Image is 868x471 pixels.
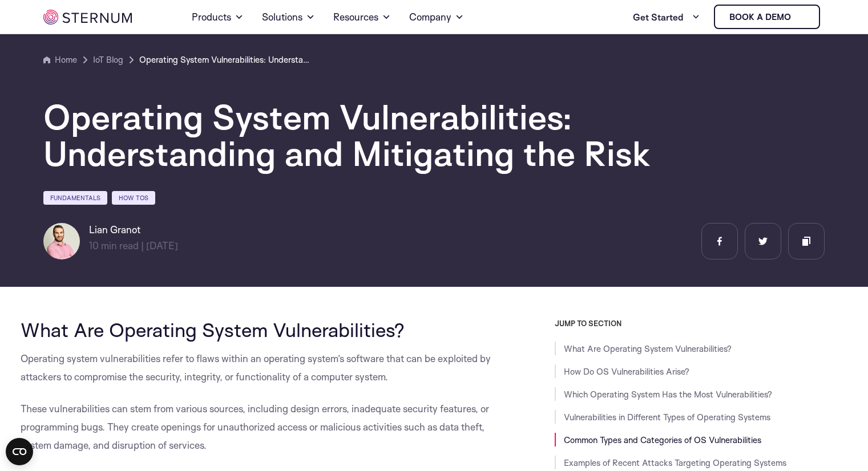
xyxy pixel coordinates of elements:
span: [DATE] [146,239,178,251]
img: sternum iot [43,10,132,25]
a: Examples of Recent Attacks Targeting Operating Systems [564,457,786,468]
h6: Lian Granot [89,223,178,237]
a: Company [409,1,464,33]
a: Home [43,53,77,67]
a: How Do OS Vulnerabilities Arise? [564,366,689,377]
a: Common Types and Categories of OS Vulnerabilities [564,435,761,445]
span: Operating system vulnerabilities refer to flaws within an operating system’s software that can be... [21,352,491,383]
a: IoT Blog [93,53,123,67]
span: These vulnerabilities can stem from various sources, including design errors, inadequate security... [21,403,489,451]
a: Vulnerabilities in Different Types of Operating Systems [564,412,770,423]
h1: Operating System Vulnerabilities: Understanding and Mitigating the Risk [43,99,728,172]
a: Operating System Vulnerabilities: Understanding and Mitigating the Risk [139,53,310,67]
a: How Tos [112,191,155,205]
a: Solutions [262,1,315,33]
span: What Are Operating System Vulnerabilities? [21,318,405,342]
span: min read | [89,239,144,251]
a: Book a demo [714,5,820,29]
a: Products [192,1,244,33]
a: Fundamentals [43,191,107,205]
h3: JUMP TO SECTION [555,319,848,328]
a: What Are Operating System Vulnerabilities? [564,343,732,354]
span: 10 [89,239,99,251]
img: sternum iot [796,13,805,22]
button: Open CMP widget [6,438,33,465]
a: Get Started [633,6,700,29]
a: Resources [333,1,391,33]
a: Which Operating System Has the Most Vulnerabilities? [564,389,772,400]
img: Lian Granot [43,223,80,259]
